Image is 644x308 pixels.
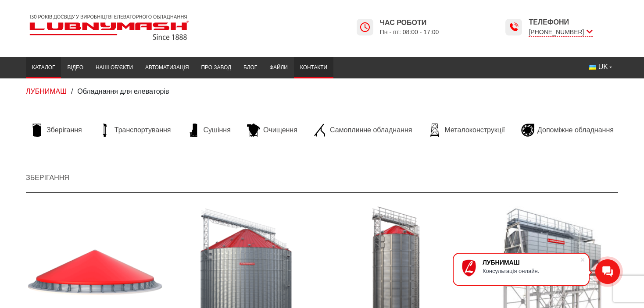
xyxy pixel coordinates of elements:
span: Допоміжне обладнання [537,125,614,135]
span: / [71,88,73,95]
a: Автоматизація [139,59,195,76]
img: Lubnymash time icon [508,22,519,32]
span: Телефони [529,18,592,27]
span: Металоконструкції [444,125,504,135]
span: Зберігання [47,125,82,135]
a: Відео [61,59,89,76]
img: Lubnymash time icon [360,22,370,32]
span: [PHONE_NUMBER] [529,28,592,37]
span: Самоплинне обладнання [330,125,412,135]
a: Зберігання [26,174,69,181]
img: Lubnymash [26,11,193,44]
a: Файли [263,59,294,76]
a: Зберігання [26,124,86,137]
img: Українська [589,65,596,70]
a: Сушіння [183,124,235,137]
div: Консультація онлайн. [483,268,580,274]
span: Пн - пт: 08:00 - 17:00 [380,28,439,36]
a: Контакти [294,59,333,76]
span: Час роботи [380,18,439,28]
a: Блог [237,59,263,76]
a: Металоконструкції [424,124,509,137]
div: ЛУБНИМАШ [483,259,580,266]
a: ЛУБНИМАШ [26,88,67,95]
span: Обладнання для елеваторів [77,88,169,95]
a: Наші об’єкти [89,59,139,76]
span: Сушіння [204,125,231,135]
a: Очищення [243,124,302,137]
span: Транспортування [114,125,171,135]
span: UK [598,62,608,72]
span: Очищення [263,125,297,135]
a: Каталог [26,59,61,76]
a: Транспортування [94,124,175,137]
a: Про завод [195,59,237,76]
a: Самоплинне обладнання [309,124,416,137]
a: Допоміжне обладнання [517,124,618,137]
button: UK [583,59,618,75]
